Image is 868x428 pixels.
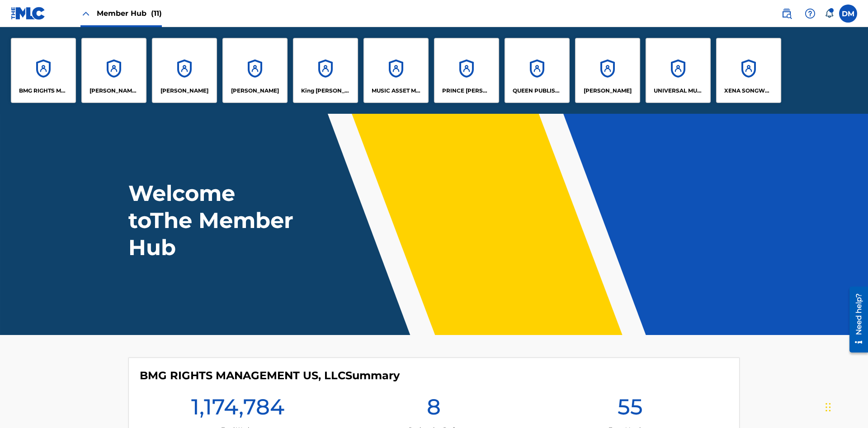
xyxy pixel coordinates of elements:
h1: 1,174,784 [191,393,284,426]
a: Accounts[PERSON_NAME] [222,38,288,103]
p: ELVIS COSTELLO [160,87,208,95]
p: QUEEN PUBLISHA [513,87,562,95]
a: Accounts[PERSON_NAME] [575,38,640,103]
a: AccountsXENA SONGWRITER [716,38,781,103]
p: MUSIC ASSET MANAGEMENT (MAM) [372,87,421,95]
a: AccountsMUSIC ASSET MANAGEMENT (MAM) [363,38,429,103]
div: User Menu [839,5,857,23]
h1: 55 [618,393,643,426]
div: Drag [826,394,831,421]
p: XENA SONGWRITER [724,87,774,95]
a: Public Search [778,5,796,23]
img: MLC Logo [11,7,46,20]
iframe: Resource Center [843,283,868,357]
img: help [805,8,816,19]
p: UNIVERSAL MUSIC PUB GROUP [654,87,703,95]
a: AccountsQUEEN PUBLISHA [505,38,570,103]
a: Accounts[PERSON_NAME] [152,38,217,103]
h4: BMG RIGHTS MANAGEMENT US, LLC [140,369,400,382]
a: AccountsPRINCE [PERSON_NAME] [434,38,499,103]
a: AccountsBMG RIGHTS MANAGEMENT US, LLC [11,38,76,103]
p: PRINCE MCTESTERSON [442,87,491,95]
span: Member Hub [97,8,162,19]
p: King McTesterson [301,87,350,95]
h1: Welcome to The Member Hub [128,180,297,261]
p: BMG RIGHTS MANAGEMENT US, LLC [19,87,68,95]
img: search [781,8,792,19]
img: Close [80,8,91,19]
a: AccountsUNIVERSAL MUSIC PUB GROUP [646,38,711,103]
h1: 8 [427,393,441,426]
span: (11) [151,9,162,18]
p: CLEO SONGWRITER [90,87,139,95]
a: Accounts[PERSON_NAME] SONGWRITER [81,38,146,103]
iframe: Chat Widget [823,385,868,428]
p: RONALD MCTESTERSON [584,87,632,95]
a: AccountsKing [PERSON_NAME] [293,38,358,103]
p: EYAMA MCSINGER [231,87,279,95]
div: Notifications [825,9,834,18]
div: Help [801,5,819,23]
